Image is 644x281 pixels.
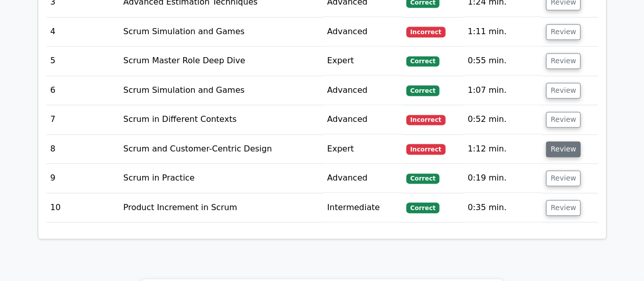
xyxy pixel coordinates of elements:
span: Incorrect [406,144,446,154]
td: 6 [46,76,119,105]
td: 1:07 min. [463,76,542,105]
td: 0:55 min. [463,46,542,75]
td: 0:52 min. [463,105,542,134]
span: Correct [406,173,440,184]
td: 5 [46,46,119,75]
span: Correct [406,202,440,213]
span: Incorrect [406,27,446,37]
td: Scrum Master Role Deep Dive [119,46,323,75]
td: 1:12 min. [463,135,542,164]
button: Review [546,170,581,186]
td: Expert [323,135,402,164]
button: Review [546,24,581,40]
span: Correct [406,85,440,95]
td: 0:35 min. [463,193,542,222]
td: Intermediate [323,193,402,222]
td: Scrum in Practice [119,164,323,193]
td: Advanced [323,17,402,46]
button: Review [546,53,581,69]
td: 4 [46,17,119,46]
td: 7 [46,105,119,134]
td: 10 [46,193,119,222]
td: Scrum Simulation and Games [119,17,323,46]
td: 1:11 min. [463,17,542,46]
span: Incorrect [406,115,446,125]
td: Advanced [323,105,402,134]
button: Review [546,141,581,157]
td: Expert [323,46,402,75]
td: Scrum and Customer-Centric Design [119,135,323,164]
td: Product Increment in Scrum [119,193,323,222]
td: 8 [46,135,119,164]
button: Review [546,200,581,216]
td: Scrum Simulation and Games [119,76,323,105]
button: Review [546,83,581,98]
td: 9 [46,164,119,193]
button: Review [546,112,581,127]
td: Scrum in Different Contexts [119,105,323,134]
td: 0:19 min. [463,164,542,193]
span: Correct [406,56,440,66]
td: Advanced [323,76,402,105]
td: Advanced [323,164,402,193]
